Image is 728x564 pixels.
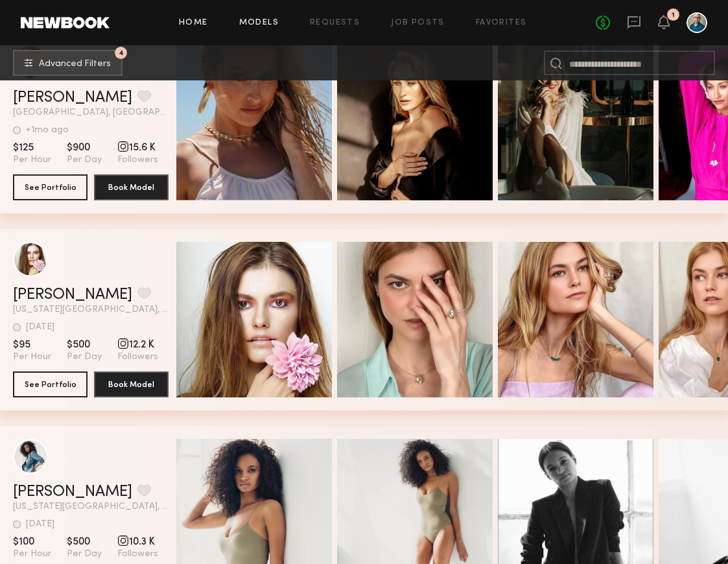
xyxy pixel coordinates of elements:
[13,174,88,200] button: See Portfolio
[13,108,169,117] span: [GEOGRAPHIC_DATA], [GEOGRAPHIC_DATA]
[391,19,445,27] a: Job Posts
[67,535,102,548] span: $500
[13,535,51,548] span: $100
[67,548,102,560] span: Per Day
[239,19,279,27] a: Models
[117,535,158,548] span: 10.3 K
[67,351,102,363] span: Per Day
[13,90,132,106] a: [PERSON_NAME]
[13,548,51,560] span: Per Hour
[13,154,51,166] span: Per Hour
[672,12,675,19] div: 1
[67,141,102,154] span: $900
[13,351,51,363] span: Per Hour
[13,287,132,303] a: [PERSON_NAME]
[26,323,54,332] div: [DATE]
[13,305,169,314] span: [US_STATE][GEOGRAPHIC_DATA], [GEOGRAPHIC_DATA]
[476,19,527,27] a: Favorites
[13,338,51,351] span: $95
[13,50,123,76] button: 4Advanced Filters
[310,19,360,27] a: Requests
[26,520,54,529] div: [DATE]
[67,338,102,351] span: $500
[117,154,158,166] span: Followers
[117,338,158,351] span: 12.2 K
[13,371,88,397] button: See Portfolio
[94,174,169,200] button: Book Model
[26,126,69,135] div: +1mo ago
[13,484,132,500] a: [PERSON_NAME]
[13,141,51,154] span: $125
[117,351,158,363] span: Followers
[94,371,169,397] button: Book Model
[39,60,111,69] span: Advanced Filters
[119,50,124,56] span: 4
[13,502,169,511] span: [US_STATE][GEOGRAPHIC_DATA], [GEOGRAPHIC_DATA]
[67,154,102,166] span: Per Day
[179,19,208,27] a: Home
[117,141,158,154] span: 15.6 K
[117,548,158,560] span: Followers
